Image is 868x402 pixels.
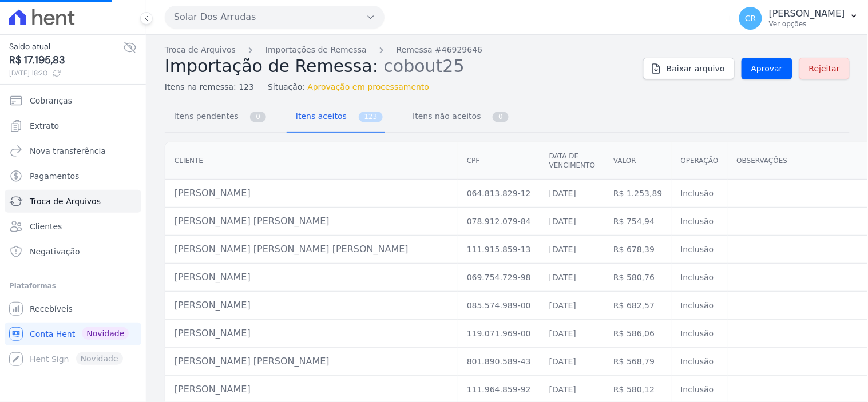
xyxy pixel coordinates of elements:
span: cobout25 [384,55,465,76]
span: Itens não aceitos [406,105,483,128]
td: [PERSON_NAME] [165,292,458,320]
td: Inclusão [672,320,728,348]
a: Troca de Arquivos [5,190,141,213]
span: Aprovação em processamento [307,81,429,93]
span: Aprovar [751,63,783,74]
a: Pagamentos [5,165,141,188]
a: Rejeitar [799,58,850,79]
td: [PERSON_NAME] [165,180,458,208]
td: R$ 586,06 [604,320,671,348]
td: [PERSON_NAME] [165,264,458,292]
td: [DATE] [540,208,604,236]
span: Clientes [30,221,62,232]
td: [DATE] [540,348,604,376]
a: Itens não aceitos 0 [403,102,511,133]
span: CR [745,14,756,22]
a: Recebíveis [5,297,141,320]
td: Inclusão [672,208,728,236]
div: Plataformas [9,279,137,293]
td: R$ 580,76 [604,264,671,292]
td: R$ 754,94 [604,208,671,236]
a: Nova transferência [5,140,141,162]
a: Importações de Remessa [265,44,367,56]
p: Ver opções [769,19,845,29]
span: Conta Hent [30,328,75,340]
td: R$ 1.253,89 [604,180,671,208]
td: R$ 682,57 [604,292,671,320]
span: 123 [359,112,383,122]
a: Negativação [5,240,141,263]
span: Nova transferência [30,145,106,157]
td: 085.574.989-00 [458,292,540,320]
td: Inclusão [672,264,728,292]
span: Itens aceitos [289,105,349,128]
span: Itens na remessa: 123 [165,81,254,93]
th: Cliente [165,142,458,180]
a: Troca de Arquivos [165,44,236,56]
p: [PERSON_NAME] [769,8,845,19]
a: Cobranças [5,89,141,112]
nav: Sidebar [9,89,137,371]
td: 064.813.829-12 [458,180,540,208]
td: 111.915.859-13 [458,236,540,264]
span: Saldo atual [9,41,123,53]
a: Extrato [5,114,141,137]
td: 119.071.969-00 [458,320,540,348]
button: CR [PERSON_NAME] Ver opções [730,2,868,34]
span: Novidade [82,327,129,340]
span: Baixar arquivo [667,63,725,74]
span: Situação: [268,81,305,93]
td: [DATE] [540,264,604,292]
button: Solar Dos Arrudas [165,6,385,29]
td: [DATE] [540,320,604,348]
td: Inclusão [672,180,728,208]
span: Importação de Remessa: [165,56,378,76]
th: Operação [672,142,728,180]
span: Recebíveis [30,303,73,315]
span: [DATE] 18:20 [9,68,123,78]
span: Extrato [30,120,59,132]
span: Cobranças [30,95,72,106]
a: Remessa #46929646 [397,44,483,56]
td: [DATE] [540,236,604,264]
td: [PERSON_NAME] [165,320,458,348]
td: Inclusão [672,348,728,376]
a: Itens pendentes 0 [165,102,268,133]
span: 0 [250,112,266,122]
nav: Breadcrumb [165,44,634,56]
a: Itens aceitos 123 [287,102,385,133]
span: Pagamentos [30,170,79,182]
th: CPF [458,142,540,180]
span: Negativação [30,246,80,257]
span: Troca de Arquivos [30,196,101,207]
a: Conta Hent Novidade [5,323,141,345]
td: 078.912.079-84 [458,208,540,236]
td: 069.754.729-98 [458,264,540,292]
td: R$ 678,39 [604,236,671,264]
span: 0 [493,112,509,122]
td: Inclusão [672,292,728,320]
th: Valor [604,142,671,180]
td: Inclusão [672,236,728,264]
a: Aprovar [742,58,792,79]
td: [PERSON_NAME] [PERSON_NAME] [PERSON_NAME] [165,236,458,264]
td: [DATE] [540,292,604,320]
a: Clientes [5,215,141,238]
td: 801.890.589-43 [458,348,540,376]
th: Data de vencimento [540,142,604,180]
span: Itens pendentes [167,105,241,128]
td: [DATE] [540,180,604,208]
td: R$ 568,79 [604,348,671,376]
td: [PERSON_NAME] [PERSON_NAME] [165,348,458,376]
td: [PERSON_NAME] [PERSON_NAME] [165,208,458,236]
a: Baixar arquivo [643,58,735,79]
span: R$ 17.195,83 [9,53,123,68]
nav: Tab selector [165,102,511,133]
span: Rejeitar [809,63,840,74]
